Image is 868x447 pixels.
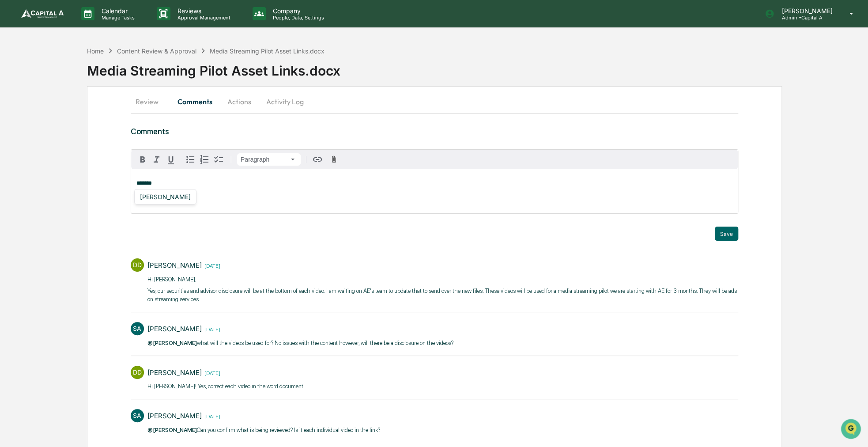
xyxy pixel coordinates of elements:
span: • [73,120,76,127]
p: what will the videos be used for? No issues with the content however, will there be a disclosure ... [147,339,453,348]
p: Reviews [170,7,235,15]
h3: Comments [131,127,738,136]
p: [PERSON_NAME] [774,7,837,15]
img: 1746055101610-c473b297-6a78-478c-a979-82029cc54cd1 [9,67,25,83]
p: Company [266,7,328,15]
button: Comments [170,91,219,112]
div: Media Streaming Pilot Asset Links.docx [87,56,868,79]
time: Monday, September 22, 2025 at 1:23:03 PM MDT [202,369,220,376]
time: Monday, September 22, 2025 at 1:21:59 PM MDT [202,412,220,420]
p: Hi [PERSON_NAME]! Yes, correct each video in the word document.​ [147,382,305,391]
span: [DATE] [78,120,96,127]
p: Calendar [94,7,139,15]
p: Approval Management [170,15,235,21]
button: Save [715,227,738,241]
div: SA [131,409,144,422]
button: Review [131,91,170,112]
a: 🔎Data Lookup [5,170,59,186]
div: Media Streaming Pilot Asset Links.docx [210,47,325,55]
button: Bold [136,152,150,167]
div: DD [131,258,144,272]
div: 🖐️ [9,157,16,164]
p: Hi [PERSON_NAME], [147,275,738,284]
img: 8933085812038_c878075ebb4cc5468115_72.jpg [19,67,34,83]
button: Underline [164,152,178,167]
span: Pylon [88,195,107,201]
img: logo [21,9,64,18]
span: @[PERSON_NAME] [147,427,197,433]
div: 🔎 [9,174,16,181]
iframe: Open customer support [840,418,864,442]
p: People, Data, Settings [266,15,328,21]
button: See all [137,96,161,106]
span: Data Lookup [18,173,56,182]
time: Monday, September 22, 2025 at 11:28:08 PM MDT [202,325,220,333]
img: Sigrid Alegria [9,111,23,125]
span: Preclearance [18,156,57,165]
div: We're available if you need us! [40,76,121,83]
span: @[PERSON_NAME] [147,340,197,346]
div: [PERSON_NAME] [147,412,202,420]
div: 🗄️ [64,157,71,164]
div: Content Review & Approval [117,47,196,55]
time: Tuesday, September 23, 2025 at 7:58:28 AM MDT [202,261,220,269]
div: [PERSON_NAME] [147,261,202,269]
p: Can you confirm what is being reviewed? Is it each individual video in the link?​ [147,426,380,435]
button: Block type [237,153,301,166]
div: secondary tabs example [131,91,738,112]
button: Actions [219,91,259,112]
div: Start new chat [40,67,145,76]
p: Admin • Capital A [774,15,837,21]
p: Yes, our securities and advisor disclosure will be at the bottom of each video. I am waiting on A... [147,287,738,304]
a: 🖐️Preclearance [5,153,60,169]
p: How can we help? [9,18,161,32]
div: Past conversations [9,98,59,105]
button: Activity Log [259,91,311,112]
div: [PERSON_NAME] [147,368,202,377]
a: 🗄️Attestations [60,153,113,169]
button: Italic [150,152,164,167]
p: Manage Tasks [94,15,139,21]
div: Home [87,47,104,55]
span: Attestations [73,156,109,165]
div: SA [131,322,144,335]
button: Start new chat [150,70,161,80]
a: Powered byPylon [62,194,107,201]
div: [PERSON_NAME] [147,325,202,333]
span: [PERSON_NAME] [27,120,72,127]
div: [PERSON_NAME] [136,191,194,202]
div: DD [131,366,144,379]
button: Attach files [326,154,342,166]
